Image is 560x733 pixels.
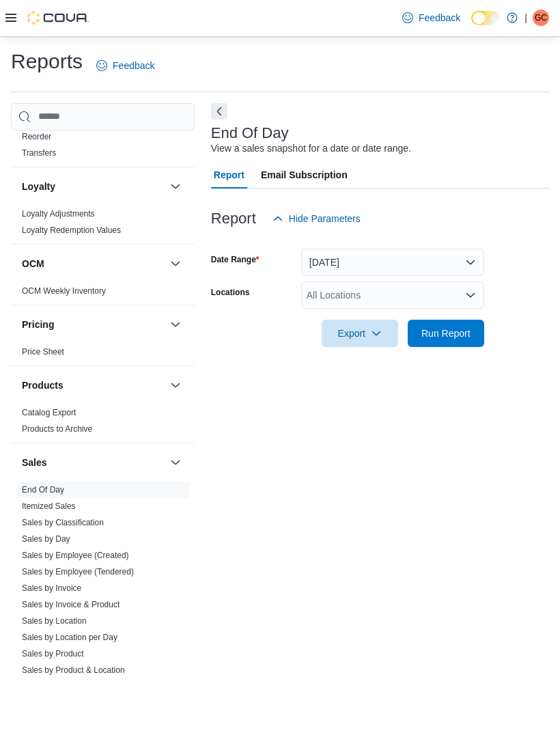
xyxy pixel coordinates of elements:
[211,210,256,227] h3: Report
[397,4,466,31] a: Feedback
[211,103,227,120] button: Next
[22,616,87,626] a: Sales by Location
[211,141,411,156] div: View a sales snapshot for a date or date range.
[22,180,55,193] h3: Loyalty
[22,424,92,434] a: Products to Archive
[11,344,195,365] div: Pricing
[22,148,56,158] a: Transfers
[22,534,70,544] a: Sales by Day
[22,485,64,495] a: End Of Day
[22,551,129,560] a: Sales by Employee (Created)
[22,318,54,331] h3: Pricing
[421,327,471,340] span: Run Report
[11,482,195,717] div: Sales
[11,206,195,244] div: Loyalty
[22,567,134,577] a: Sales by Employee (Tendered)
[22,286,106,296] a: OCM Weekly Inventory
[465,290,476,301] button: Open list of options
[211,254,260,265] label: Date Range
[167,377,184,393] button: Products
[22,518,104,527] a: Sales by Classification
[22,600,120,609] a: Sales by Invoice & Product
[11,48,83,75] h1: Reports
[524,10,527,26] p: |
[22,257,165,271] button: OCM
[113,59,154,72] span: Feedback
[22,318,165,331] button: Pricing
[211,287,250,298] label: Locations
[27,11,89,25] img: Cova
[419,11,460,25] span: Feedback
[91,52,160,79] a: Feedback
[22,209,95,219] a: Loyalty Adjustments
[22,583,81,593] a: Sales by Invoice
[167,178,184,195] button: Loyalty
[330,320,390,347] span: Export
[261,161,348,189] span: Email Subscription
[167,255,184,272] button: OCM
[535,10,547,26] span: GC
[22,408,76,417] a: Catalog Export
[533,10,549,26] div: Gianfranco Catalano
[167,454,184,471] button: Sales
[211,125,289,141] h3: End Of Day
[22,456,165,469] button: Sales
[408,320,484,347] button: Run Report
[322,320,398,347] button: Export
[22,649,84,659] a: Sales by Product
[301,249,484,276] button: [DATE]
[267,205,366,232] button: Hide Parameters
[22,665,125,675] a: Sales by Product & Location
[22,501,76,511] a: Itemized Sales
[471,11,500,25] input: Dark Mode
[22,378,165,392] button: Products
[289,212,361,225] span: Hide Parameters
[214,161,244,189] span: Report
[22,180,165,193] button: Loyalty
[22,132,51,141] a: Reorder
[22,257,44,271] h3: OCM
[22,456,47,469] h3: Sales
[22,633,117,642] a: Sales by Location per Day
[22,347,64,357] a: Price Sheet
[22,378,64,392] h3: Products
[11,283,195,305] div: OCM
[22,225,121,235] a: Loyalty Redemption Values
[11,404,195,443] div: Products
[167,316,184,333] button: Pricing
